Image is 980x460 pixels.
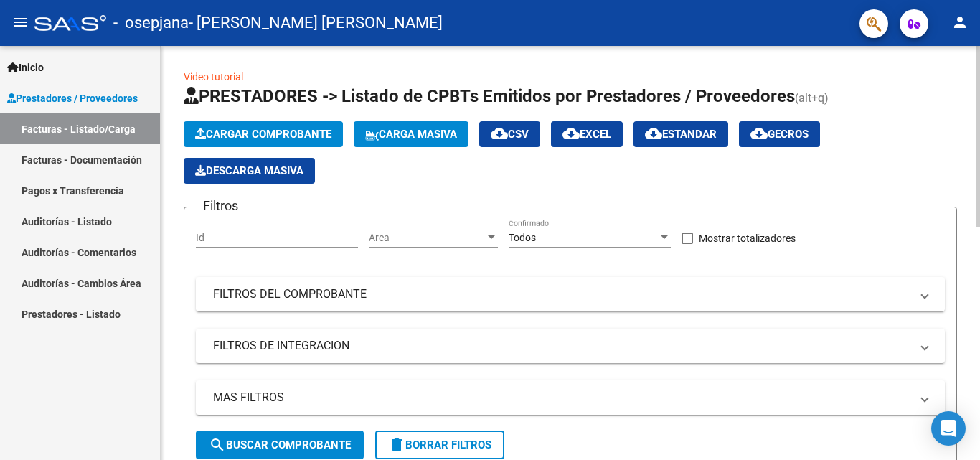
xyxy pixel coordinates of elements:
[195,128,331,141] span: Cargar Comprobante
[479,121,540,147] button: CSV
[11,14,29,31] mat-icon: menu
[196,196,245,216] h3: Filtros
[184,158,315,184] button: Descarga Masiva
[213,286,910,302] mat-panel-title: FILTROS DEL COMPROBANTE
[184,121,343,147] button: Cargar Comprobante
[7,60,44,75] span: Inicio
[369,232,485,244] span: Area
[645,128,717,141] span: Estandar
[213,338,910,354] mat-panel-title: FILTROS DE INTEGRACION
[209,436,226,454] mat-icon: search
[562,128,611,141] span: EXCEL
[209,438,351,451] span: Buscar Comprobante
[375,431,504,459] button: Borrar Filtros
[739,121,820,147] button: Gecros
[189,7,443,39] span: - [PERSON_NAME] [PERSON_NAME]
[388,436,405,454] mat-icon: delete
[213,390,910,405] mat-panel-title: MAS FILTROS
[7,90,138,106] span: Prestadores / Proveedores
[196,431,364,459] button: Buscar Comprobante
[551,121,623,147] button: EXCEL
[113,7,189,39] span: - osepjana
[951,14,969,31] mat-icon: person
[184,86,795,106] span: PRESTADORES -> Listado de CPBTs Emitidos por Prestadores / Proveedores
[795,91,829,105] span: (alt+q)
[196,329,945,363] mat-expansion-panel-header: FILTROS DE INTEGRACION
[645,125,662,142] mat-icon: cloud_download
[354,121,468,147] button: Carga Masiva
[750,125,768,142] mat-icon: cloud_download
[196,380,945,415] mat-expansion-panel-header: MAS FILTROS
[562,125,580,142] mat-icon: cloud_download
[931,411,966,446] div: Open Intercom Messenger
[699,230,796,247] span: Mostrar totalizadores
[750,128,809,141] span: Gecros
[195,164,303,177] span: Descarga Masiva
[365,128,457,141] span: Carga Masiva
[184,158,315,184] app-download-masive: Descarga masiva de comprobantes (adjuntos)
[633,121,728,147] button: Estandar
[388,438,491,451] span: Borrar Filtros
[184,71,243,83] a: Video tutorial
[491,125,508,142] mat-icon: cloud_download
[509,232,536,243] span: Todos
[196,277,945,311] mat-expansion-panel-header: FILTROS DEL COMPROBANTE
[491,128,529,141] span: CSV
